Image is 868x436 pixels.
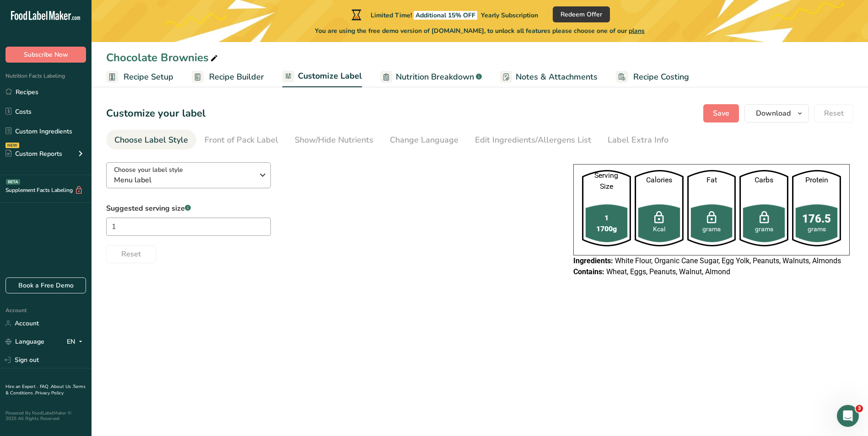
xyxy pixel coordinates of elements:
[616,67,689,87] a: Recipe Costing
[5,47,86,63] button: Subscribe Now
[5,143,19,148] div: NEW
[608,134,669,146] div: Label Extra Info
[792,170,841,246] img: resturant-shape.ead3938.png
[792,175,841,186] div: Protein
[856,405,863,412] span: 3
[24,50,68,59] span: Subscribe Now
[414,11,477,20] span: Additional 15% OFF
[5,383,86,396] a: Terms & Conditions .
[824,108,844,119] span: Reset
[124,71,173,83] span: Recipe Setup
[380,67,482,87] a: Nutrition Breakdown
[114,165,183,175] span: Choose your label style
[121,249,141,260] span: Reset
[582,213,631,223] div: 1
[792,211,841,227] div: 176.5
[192,67,264,87] a: Recipe Builder
[40,383,51,390] a: FAQ .
[295,134,373,146] div: Show/Hide Nutrients
[561,10,602,19] span: Redeem Offer
[106,203,271,214] label: Suggested serving size
[298,70,362,82] span: Customize Label
[500,67,598,87] a: Notes & Attachments
[606,267,730,276] span: Wheat, Eggs, Peanuts, Walnut, Almond
[635,224,684,234] div: Kcal
[582,170,631,246] img: resturant-shape.ead3938.png
[114,175,253,186] span: Menu label
[739,170,788,246] img: resturant-shape.ead3938.png
[739,175,788,186] div: Carbs
[635,175,684,186] div: Calories
[350,9,538,20] div: Limited Time!
[205,134,278,146] div: Front of Pack Label
[633,71,689,83] span: Recipe Costing
[814,104,853,122] button: Reset
[687,224,736,234] div: grams
[106,245,156,263] button: Reset
[744,104,809,122] button: Download
[114,134,188,146] div: Choose Label Style
[315,26,645,36] span: You are using the free demo version of [DOMAIN_NAME], to unlock all features please choose one of...
[209,71,264,83] span: Recipe Builder
[106,106,205,121] h1: Customize your label
[481,11,538,20] span: Yearly Subscription
[573,267,604,276] span: Contains:
[582,170,631,192] div: Serving Size
[6,179,20,185] div: BETA
[687,175,736,186] div: Fat
[756,108,791,119] span: Download
[106,67,173,87] a: Recipe Setup
[5,410,86,421] div: Powered By FoodLabelMaker © 2025 All Rights Reserved
[35,390,64,396] a: Privacy Policy
[635,170,684,246] img: resturant-shape.ead3938.png
[516,71,598,83] span: Notes & Attachments
[5,334,44,350] a: Language
[687,170,736,246] img: resturant-shape.ead3938.png
[629,27,645,35] span: plans
[396,71,474,83] span: Nutrition Breakdown
[713,108,729,119] span: Save
[703,104,739,122] button: Save
[573,256,613,265] span: Ingredients:
[390,134,458,146] div: Change Language
[5,149,62,159] div: Custom Reports
[837,405,859,427] iframe: Intercom live chat
[582,223,631,234] div: 1700g
[5,383,38,390] a: Hire an Expert .
[51,383,73,390] a: About Us .
[106,49,220,66] div: Chocolate Brownies
[475,134,591,146] div: Edit Ingredients/Allergens List
[282,66,362,88] a: Customize Label
[792,224,841,234] div: grams
[5,277,86,293] a: Book a Free Demo
[615,256,841,265] span: White Flour, Organic Cane Sugar, Egg Yolk, Peanuts, Walnuts, Almonds
[67,336,86,347] div: EN
[553,6,610,22] button: Redeem Offer
[739,224,788,234] div: grams
[106,162,271,188] button: Choose your label style Menu label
